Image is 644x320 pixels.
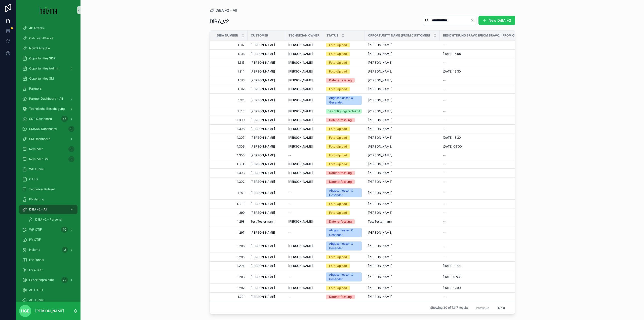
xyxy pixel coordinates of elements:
a: [PERSON_NAME] [251,109,282,113]
a: [PERSON_NAME] [368,98,437,102]
div: Foto-Upload [329,162,347,166]
span: [PERSON_NAME] [251,171,275,175]
a: [PERSON_NAME] [288,78,320,82]
div: Foto-Upload [329,202,347,206]
span: -- [443,171,446,175]
a: -- [443,211,537,215]
span: [DATE] 16:00 [443,52,461,56]
a: Techniker Ruleset [19,185,77,194]
a: [PERSON_NAME] [288,220,320,224]
span: Opportunities SDR [29,56,55,60]
img: App logo [40,6,57,14]
span: Test Testermann [368,220,392,224]
div: Datenerfassung [329,171,352,175]
span: [PERSON_NAME] [368,109,392,113]
a: Foto-Upload [326,162,362,166]
span: [PERSON_NAME] [288,52,313,56]
span: [PERSON_NAME] [251,202,275,206]
a: [PERSON_NAME] [368,180,437,184]
a: DiBA v2 - Personal [25,215,77,224]
span: 1.304 [216,162,245,166]
div: Foto-Upload [329,153,347,158]
a: [PERSON_NAME] [368,202,437,206]
span: [PERSON_NAME] [288,78,313,82]
div: Foto-Upload [329,135,347,140]
span: -- [443,220,446,224]
span: Partner Dashboard - All [29,97,63,101]
div: Foto-Upload [329,69,347,74]
a: Foto-Upload [326,127,362,131]
a: [PERSON_NAME] [251,43,282,47]
span: [PERSON_NAME] [368,202,392,206]
a: 1.311 [216,98,245,102]
a: [PERSON_NAME] [288,69,320,74]
a: -- [443,171,537,175]
span: 1.317 [216,43,245,47]
span: -- [443,162,446,166]
button: New DiBA_v2 [478,16,515,25]
span: Old-Lost Attacke [29,36,53,40]
span: [PERSON_NAME] [251,145,275,149]
div: scrollable content [16,20,80,302]
span: [PERSON_NAME] [368,171,392,175]
div: 0 [68,126,74,132]
a: [PERSON_NAME] [288,127,320,131]
a: 1.315 [216,61,245,65]
span: [PERSON_NAME] [288,109,313,113]
a: Datenerfassung [326,171,362,175]
div: Foto-Upload [329,87,347,91]
a: Foto-Upload [326,52,362,56]
span: DiBA v2 - All [29,207,47,211]
span: [PERSON_NAME] [368,118,392,122]
span: 1.302 [216,180,245,184]
a: [PERSON_NAME] [368,87,437,91]
span: [PERSON_NAME] [251,162,275,166]
a: [PERSON_NAME] [251,127,282,131]
span: NORD Attacke [29,46,50,50]
a: -- [443,220,537,224]
span: -- [443,127,446,131]
span: SM Dashboard [29,137,50,141]
span: [PERSON_NAME] [368,61,392,65]
span: [PERSON_NAME] [288,162,313,166]
a: 1.314 [216,69,245,74]
a: [PERSON_NAME] [251,191,282,195]
span: [PERSON_NAME] [368,145,392,149]
a: Technische Besichtigung [19,104,77,113]
span: [PERSON_NAME] [288,180,313,184]
a: Partner Dashboard - All [19,94,77,103]
a: -- [443,87,537,91]
a: 1.297 [216,231,245,235]
a: 1.300 [216,202,245,206]
a: [PERSON_NAME] [368,191,437,195]
a: Foto-Upload [326,153,362,158]
span: -- [288,211,291,215]
span: Technische Besichtigung [29,107,65,111]
a: SDR Dashboard45 [19,114,77,123]
div: Datenerfassung [329,78,352,83]
a: WP OTIF40 [19,225,77,234]
a: -- [443,43,537,47]
a: Foto-Upload [326,210,362,215]
span: [PERSON_NAME] [251,98,275,102]
span: [PERSON_NAME] [251,231,275,235]
a: DiBA v2 - All [210,8,237,13]
span: [PERSON_NAME] [288,145,313,149]
span: OTSO [29,177,38,181]
a: [PERSON_NAME] [251,61,282,65]
a: [PERSON_NAME] [368,211,437,215]
span: [PERSON_NAME] [288,136,313,140]
span: 1.309 [216,118,245,122]
a: Förderung [19,195,77,204]
a: [PERSON_NAME] [251,118,282,122]
a: 4k Attacke [19,24,77,33]
a: [PERSON_NAME] [288,109,320,113]
div: Foto-Upload [329,144,347,149]
a: 1.298 [216,220,245,224]
div: Besichtigungsprotokoll [328,109,360,114]
a: Foto-Upload [326,135,362,140]
span: Reminder [29,147,43,151]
